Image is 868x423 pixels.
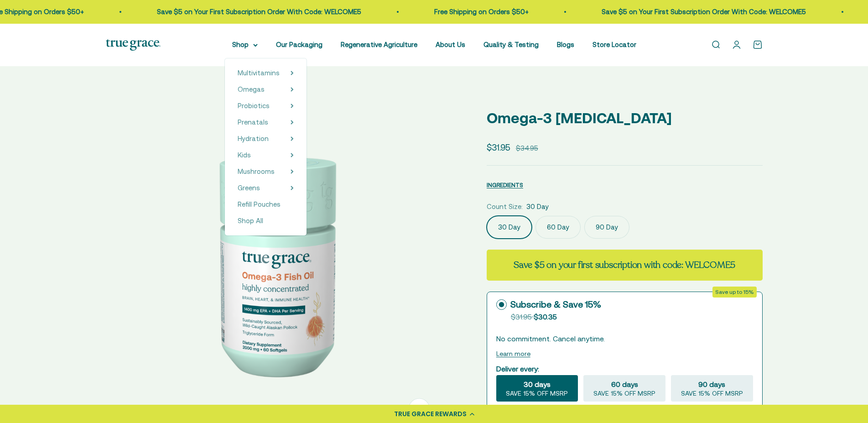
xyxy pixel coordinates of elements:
[487,179,523,190] button: INGREDIENTS
[238,68,280,78] a: Multivitamins
[238,102,270,110] span: Probiotics
[238,118,268,126] span: Prenatals
[232,39,258,50] summary: Shop
[238,217,263,225] span: Shop All
[526,201,549,212] span: 30 Day
[341,41,417,48] a: Regenerative Agriculture
[238,200,281,208] span: Refill Pouches
[487,182,523,188] span: INGREDIENTS
[238,133,294,144] summary: Hydration
[238,84,265,95] a: Omegas
[410,8,504,16] a: Free Shipping on Orders $50+
[238,166,275,177] a: Mushrooms
[238,183,260,193] a: Greens
[238,199,294,210] a: Refill Pouches
[514,259,735,271] strong: Save $5 on your first subscription with code: WELCOME5
[238,117,294,128] summary: Prenatals
[238,133,269,144] a: Hydration
[238,150,294,161] summary: Kids
[238,167,275,175] span: Mushrooms
[133,6,337,17] p: Save $5 on Your First Subscription Order With Code: WELCOME5
[516,143,538,154] compare-at-price: $34.95
[238,183,294,193] summary: Greens
[577,6,782,17] p: Save $5 on Your First Subscription Order With Code: WELCOME5
[238,184,260,192] span: Greens
[487,201,523,212] legend: Count Size:
[238,68,294,78] summary: Multivitamins
[238,117,268,128] a: Prenatals
[436,41,465,48] a: About Us
[483,41,539,48] a: Quality & Testing
[238,84,294,95] summary: Omegas
[593,41,636,48] a: Store Locator
[487,106,763,130] p: Omega-3 [MEDICAL_DATA]
[238,69,280,77] span: Multivitamins
[394,409,467,419] div: TRUE GRACE REWARDS
[238,150,251,161] a: Kids
[238,85,265,93] span: Omegas
[238,215,294,226] a: Shop All
[557,41,574,48] a: Blogs
[238,100,294,111] summary: Probiotics
[276,41,322,48] a: Our Packaging
[238,135,269,142] span: Hydration
[487,141,510,154] sale-price: $31.95
[238,100,270,111] a: Probiotics
[238,166,294,177] summary: Mushrooms
[238,151,251,159] span: Kids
